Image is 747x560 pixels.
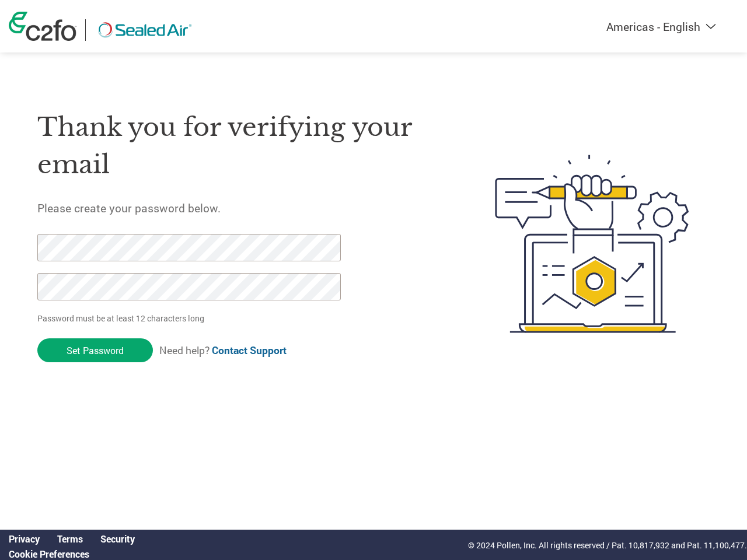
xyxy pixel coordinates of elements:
[37,108,441,184] h1: Thank you for verifying your email
[468,539,747,551] p: © 2024 Pollen, Inc. All rights reserved / Pat. 10,817,932 and Pat. 11,100,477.
[100,533,135,545] a: Security
[474,92,710,396] img: create-password
[9,12,76,41] img: c2fo logo
[9,548,89,560] a: Cookie Preferences, opens a dedicated popup modal window
[37,201,441,215] h5: Please create your password below.
[212,344,287,357] a: Contact Support
[9,533,40,545] a: Privacy
[37,312,344,324] p: Password must be at least 12 characters long
[159,344,287,357] span: Need help?
[95,19,195,41] img: Sealed Air
[37,338,153,362] input: Set Password
[57,533,83,545] a: Terms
